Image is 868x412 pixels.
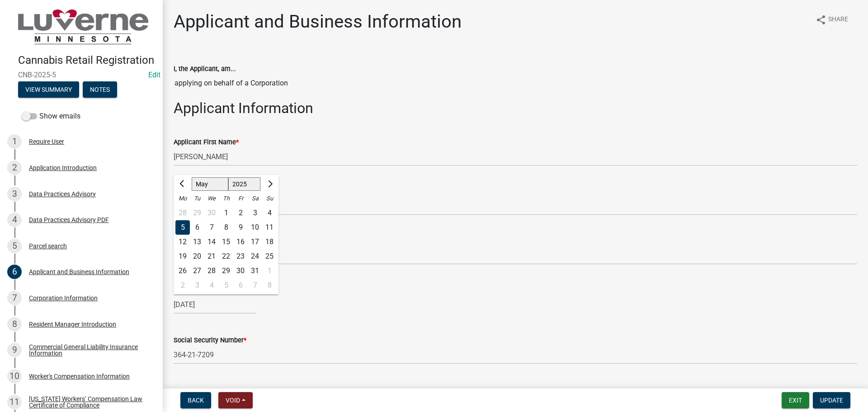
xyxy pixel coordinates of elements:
div: 13 [190,235,204,249]
div: Sunday, May 11, 2025 [262,220,277,235]
div: Monday, April 28, 2025 [175,206,190,220]
div: Thursday, May 15, 2025 [219,235,233,249]
div: 7 [248,278,262,293]
div: 21 [204,249,219,264]
select: Select year [228,178,261,191]
div: Data Practices Advisory [29,191,96,197]
div: Monday, May 19, 2025 [175,249,190,264]
div: 4 [262,206,277,220]
input: mm/dd/yyyy [174,295,256,314]
div: 22 [219,249,233,264]
div: 31 [248,264,262,278]
button: Exit [782,392,809,408]
div: Sunday, June 8, 2025 [262,278,277,293]
div: Friday, May 23, 2025 [233,249,248,264]
div: 12 [175,235,190,249]
div: 2 [175,278,190,293]
div: Saturday, May 17, 2025 [248,235,262,249]
div: 3 [248,206,262,220]
div: 10 [248,220,262,235]
div: Sunday, May 4, 2025 [262,206,277,220]
button: View Summary [18,81,79,98]
i: share [816,14,826,25]
div: 9 [7,343,22,357]
div: Require User [29,138,64,145]
div: Sunday, May 25, 2025 [262,249,277,264]
div: Thursday, May 29, 2025 [219,264,233,278]
div: Su [262,191,277,206]
label: Applicant First Name [174,139,239,146]
div: Parcel search [29,243,67,249]
div: 5 [7,239,22,253]
wm-modal-confirm: Summary [18,86,79,94]
div: 11 [262,220,277,235]
div: 26 [175,264,190,278]
div: Thursday, May 22, 2025 [219,249,233,264]
div: 2 [233,206,248,220]
div: Fr [233,191,248,206]
div: Mo [175,191,190,206]
div: Data Practices Advisory PDF [29,217,109,223]
div: 23 [233,249,248,264]
span: Void [226,397,240,404]
div: Monday, June 2, 2025 [175,278,190,293]
div: Friday, May 30, 2025 [233,264,248,278]
label: I, the Applicant, am... [174,66,236,72]
div: 3 [7,187,22,201]
div: Corporation Information [29,295,98,301]
div: Friday, May 9, 2025 [233,220,248,235]
div: 6 [7,265,22,279]
div: Friday, May 2, 2025 [233,206,248,220]
a: Edit [148,71,160,79]
div: 18 [262,235,277,249]
div: Wednesday, May 14, 2025 [204,235,219,249]
img: City of Luverne, Minnesota [18,9,148,44]
div: Wednesday, May 7, 2025 [204,220,219,235]
div: 6 [190,220,204,235]
h2: Applicant Information [174,99,857,117]
div: 29 [190,206,204,220]
div: Wednesday, June 4, 2025 [204,278,219,293]
div: Saturday, June 7, 2025 [248,278,262,293]
div: 24 [248,249,262,264]
div: [US_STATE] Workers’ Compensation Law Certificate of Compliance [29,396,148,408]
div: 4 [7,213,22,227]
div: 30 [204,206,219,220]
div: 8 [7,317,22,331]
div: Wednesday, April 30, 2025 [204,206,219,220]
div: 29 [219,264,233,278]
div: 8 [262,278,277,293]
div: Saturday, May 24, 2025 [248,249,262,264]
span: CNB-2025-5 [18,71,145,79]
div: Saturday, May 31, 2025 [248,264,262,278]
label: Show emails [22,111,80,122]
div: Tuesday, April 29, 2025 [190,206,204,220]
div: 10 [7,369,22,384]
div: Monday, May 12, 2025 [175,235,190,249]
h1: Applicant and Business Information [174,11,462,33]
div: Wednesday, May 28, 2025 [204,264,219,278]
div: 2 [7,161,22,175]
div: 28 [204,264,219,278]
div: We [204,191,219,206]
button: Void [218,392,253,408]
label: Social Security Number [174,337,246,344]
div: 20 [190,249,204,264]
wm-modal-confirm: Edit Application Number [148,71,160,79]
div: Wednesday, May 21, 2025 [204,249,219,264]
div: Th [219,191,233,206]
div: 1 [262,264,277,278]
div: 27 [190,264,204,278]
div: 16 [233,235,248,249]
div: Thursday, May 1, 2025 [219,206,233,220]
div: 15 [219,235,233,249]
wm-modal-confirm: Notes [83,86,117,94]
button: Next month [264,177,275,191]
div: 5 [175,220,190,235]
div: Sunday, June 1, 2025 [262,264,277,278]
div: 3 [190,278,204,293]
div: Monday, May 5, 2025 [175,220,190,235]
div: 17 [248,235,262,249]
span: Update [820,397,843,404]
div: 4 [204,278,219,293]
